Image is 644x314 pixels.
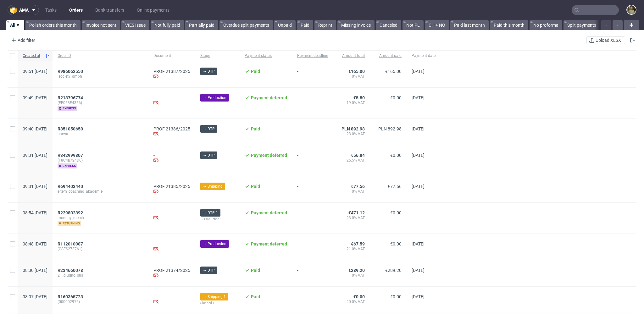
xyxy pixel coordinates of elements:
span: (FF058F4356) [58,100,143,105]
span: - [297,294,328,306]
a: Split payments [563,20,600,30]
a: Not PL [402,20,424,30]
span: €56.84 [351,153,365,158]
span: → Shipping 1 [203,294,226,300]
a: Bank transfers [92,5,128,15]
span: [DATE] [412,153,425,158]
span: Created at [23,53,42,58]
div: Add filter [9,35,36,45]
a: R229802392 [58,210,84,215]
a: Canceled [376,20,401,30]
span: monday_merch [58,215,143,220]
span: [DATE] [412,294,425,299]
button: ama [8,5,39,15]
span: 08:30 [DATE] [23,268,47,273]
span: Payment deferred [251,241,287,246]
span: → DTP 1 [203,210,218,216]
span: 08:48 [DATE] [23,241,47,246]
div: - [153,210,190,221]
span: (F8C4B724D6) [58,158,143,163]
span: [DATE] [412,268,425,273]
span: R229802392 [58,210,83,215]
a: R342999807 [58,153,84,158]
div: - [153,294,190,305]
span: Payment deferred [251,153,287,158]
span: R213796774 [58,95,83,100]
span: [DATE] [412,241,425,246]
span: €165.00 [385,69,402,74]
span: 08:07 [DATE] [23,294,47,299]
span: Amount total [338,53,365,58]
span: €5.80 [353,95,365,100]
span: 09:51 [DATE] [23,69,47,74]
span: €0.00 [390,95,402,100]
span: R851050650 [58,126,83,131]
span: → Production [203,241,226,247]
span: 25.5% VAT [338,158,365,163]
a: Overdue split payments [219,20,273,30]
button: Upload XLSX [586,36,625,44]
span: → Shipping [203,184,223,189]
span: (GSES273761) [58,246,143,251]
span: Order ID [58,53,143,58]
span: 09:31 [DATE] [23,153,47,158]
span: express [58,163,77,168]
span: - [297,210,328,226]
span: 23.0% VAT [338,215,365,220]
span: €0.00 [390,294,402,299]
span: Paid [251,268,260,273]
span: €0.00 [353,294,365,299]
span: €289.20 [348,268,365,273]
a: Reprint [314,20,336,30]
span: 21_giugno_srls [58,273,143,278]
a: R213796774 [58,95,84,100]
span: Upload XLSX [594,38,622,42]
div: Shipped 1 [200,300,235,306]
span: Payment date [412,53,436,58]
span: R160365723 [58,294,83,299]
a: VIES Issue [121,20,149,30]
span: €0.00 [390,153,402,158]
a: PROF 21374/2025 [153,268,190,273]
span: Payment deadline [297,53,328,58]
span: [DATE] [412,95,425,100]
img: Pablo Michaello [627,5,636,14]
span: Paid [251,126,260,131]
span: 19.0% VAT [338,100,365,105]
div: - [153,153,190,164]
a: Paid last month [450,20,489,30]
span: €0.00 [390,210,402,215]
span: PLN 892.98 [378,126,402,131]
a: Polish orders this month [25,20,80,30]
span: 20.0% VAT [338,299,365,304]
span: [DATE] [412,126,425,131]
span: 0% VAT [338,273,365,278]
span: 23.0% VAT [338,131,365,136]
a: CH + NO [425,20,449,30]
span: Document [153,53,190,58]
span: €0.00 [390,241,402,246]
a: R160365723 [58,294,84,299]
span: €289.20 [385,268,402,273]
span: Payment status [245,53,287,58]
span: €77.56 [351,184,365,189]
span: [DATE] [412,184,425,189]
span: - [297,184,328,195]
a: R234660078 [58,268,84,273]
span: 09:40 [DATE] [23,126,47,131]
a: R986062550 [58,69,84,74]
span: PLN 892.98 [341,126,365,131]
span: €471.12 [348,210,365,215]
a: No proforma [530,20,562,30]
div: - [153,241,190,252]
span: Payment deferred [251,95,287,100]
span: R342999807 [58,153,83,158]
span: - [297,69,328,80]
span: R234660078 [58,268,83,273]
span: 0% VAT [338,74,365,79]
a: Partially paid [185,20,218,30]
a: R112010087 [58,241,84,246]
span: - [297,268,328,279]
span: [DATE] [412,69,425,74]
a: Unpaid [274,20,296,30]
